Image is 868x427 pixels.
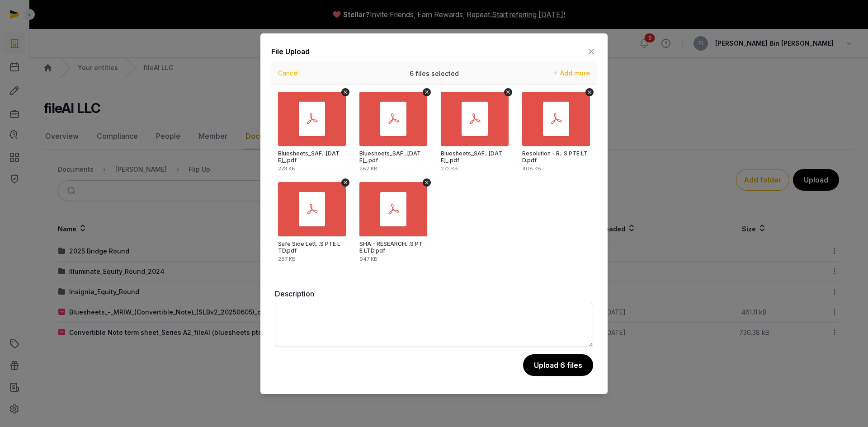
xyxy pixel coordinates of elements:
button: Remove file [504,88,512,96]
div: 408 KB [522,166,541,171]
div: 282 KB [359,166,377,171]
div: Bluesheets_SAFE_Note_1982_Investments__Signing_18.7.2023_.pdf [278,150,344,164]
button: Remove file [423,88,431,96]
div: Bluesheets_SAFE_Note_Antler__Signing_18.7.2023_.pdf [359,150,425,164]
div: Safe Side Letter - RESEARCHMYUSERS PTE LTD.pdf [278,240,344,254]
button: Remove file [585,88,594,96]
div: Bluesheets_SAFE_Note_Insignia__Signing_18.7.2023_.pdf [441,150,506,164]
div: SHA - RESEARCHMYUSERS PTE LTD.pdf [359,240,425,254]
div: File Upload [271,46,310,57]
button: Remove file [341,178,349,187]
div: 6 files selected [366,62,502,85]
button: Upload 6 files [523,354,593,376]
button: Remove file [341,88,349,96]
div: 272 KB [441,166,458,171]
div: 947 KB [359,257,377,262]
button: Cancel [275,67,302,80]
div: 273 KB [278,166,295,171]
span: Add more [560,69,590,77]
div: 287 KB [278,257,296,262]
label: Description [275,288,593,299]
iframe: Chat Widget [705,322,868,427]
div: Resolution - RESEARCHMYUSERS PTE LTD.pdf [522,150,588,164]
button: Remove file [423,178,431,187]
div: Uppy Dashboard [271,62,597,288]
button: Add more files [550,67,594,80]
